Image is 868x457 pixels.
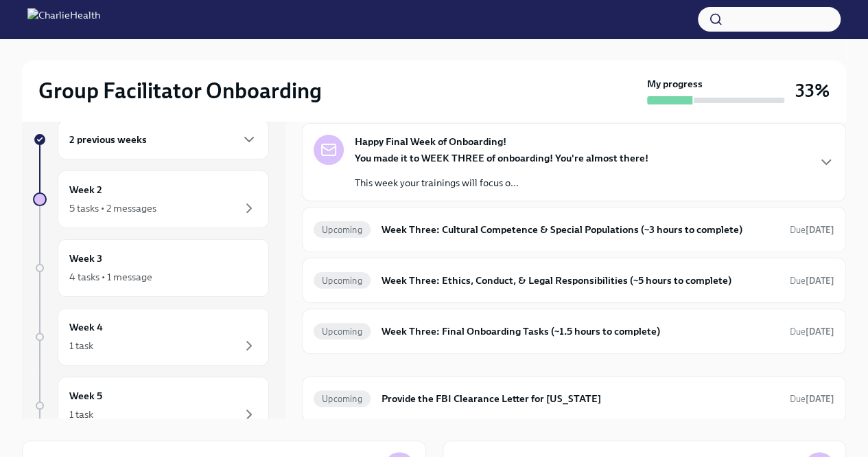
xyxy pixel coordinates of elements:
a: Week 41 task [33,308,269,366]
strong: [DATE] [806,225,834,235]
h6: Week 5 [69,388,102,403]
img: CharlieHealth [27,8,100,30]
h6: Provide the FBI Clearance Letter for [US_STATE] [382,391,779,406]
strong: [DATE] [806,276,834,286]
div: 1 task [69,339,93,353]
h6: Week 2 [69,182,102,197]
strong: [DATE] [806,326,834,337]
h6: 2 previous weeks [69,132,147,147]
h6: Week 3 [69,251,102,266]
a: Week 25 tasks • 2 messages [33,170,269,228]
h6: Week Three: Cultural Competence & Special Populations (~3 hours to complete) [382,222,779,237]
strong: You made it to WEEK THREE of onboarding! You're almost there! [355,152,648,164]
h2: Group Facilitator Onboarding [38,77,322,104]
h3: 33% [795,78,830,103]
h6: Week Three: Final Onboarding Tasks (~1.5 hours to complete) [382,324,779,339]
span: Upcoming [314,276,371,286]
a: UpcomingWeek Three: Cultural Competence & Special Populations (~3 hours to complete)Due[DATE] [314,219,834,241]
span: Due [790,326,834,337]
div: 5 tasks • 2 messages [69,201,156,215]
a: UpcomingWeek Three: Final Onboarding Tasks (~1.5 hours to complete)Due[DATE] [314,320,834,342]
span: November 11th, 2025 08:00 [790,392,834,405]
h6: Week Three: Ethics, Conduct, & Legal Responsibilities (~5 hours to complete) [382,273,779,288]
p: This week your trainings will focus o... [355,176,648,190]
strong: [DATE] [806,394,834,404]
div: 2 previous weeks [58,120,269,159]
span: October 27th, 2025 09:00 [790,274,834,287]
h6: Week 4 [69,320,103,335]
a: UpcomingProvide the FBI Clearance Letter for [US_STATE]Due[DATE] [314,388,834,410]
a: Week 51 task [33,377,269,434]
span: October 25th, 2025 09:00 [790,325,834,338]
div: 1 task [69,408,93,421]
span: Upcoming [314,225,371,235]
strong: Happy Final Week of Onboarding! [355,135,506,148]
span: October 27th, 2025 09:00 [790,223,834,236]
span: Upcoming [314,326,371,337]
span: Due [790,276,834,286]
span: Upcoming [314,394,371,404]
span: Due [790,394,834,404]
span: Due [790,225,834,235]
a: Week 34 tasks • 1 message [33,239,269,297]
div: 4 tasks • 1 message [69,270,152,284]
strong: My progress [647,77,703,91]
a: UpcomingWeek Three: Ethics, Conduct, & Legal Responsibilities (~5 hours to complete)Due[DATE] [314,269,834,291]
